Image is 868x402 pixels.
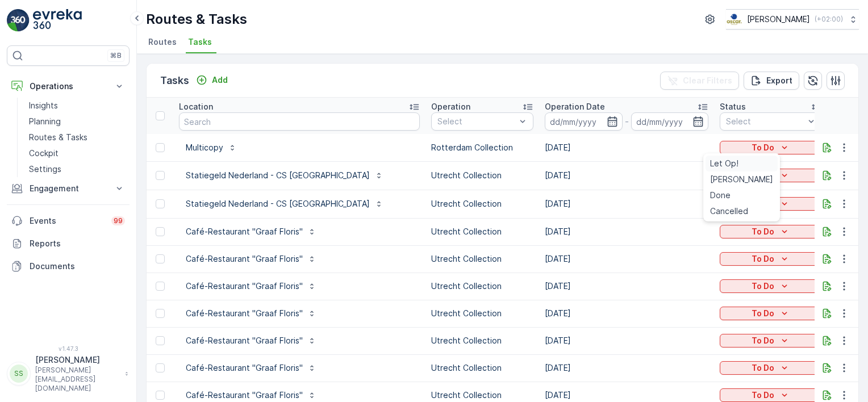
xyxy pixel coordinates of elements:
[720,334,822,347] button: To Do
[186,253,303,265] p: Café-Restaurant "Graaf Floris"
[766,75,792,86] p: Export
[35,354,119,366] p: [PERSON_NAME]
[720,225,822,238] button: To Do
[539,218,714,245] td: [DATE]
[425,245,539,273] td: Utrecht Collection
[179,332,323,350] button: Café-Restaurant "Graaf Floris"
[545,101,605,112] p: Operation Date
[539,300,714,327] td: [DATE]
[191,73,232,87] button: Add
[425,134,539,161] td: Rotterdam Collection
[30,215,105,227] p: Events
[7,255,130,278] a: Documents
[29,164,61,175] p: Settings
[10,365,28,383] div: SS
[160,73,189,89] p: Tasks
[110,51,122,60] p: ⌘B
[186,226,303,237] p: Café-Restaurant "Graaf Floris"
[815,15,843,24] p: ( +02:00 )
[29,100,58,111] p: Insights
[710,174,773,185] span: [PERSON_NAME]
[186,308,303,319] p: Café-Restaurant "Graaf Floris"
[33,9,82,32] img: logo_light-DOdMpM7g.png
[7,232,130,255] a: Reports
[212,74,228,86] p: Add
[720,361,822,375] button: To Do
[156,171,165,180] div: Toggle Row Selected
[186,280,303,292] p: Café-Restaurant "Graaf Floris"
[146,10,247,28] p: Routes & Tasks
[179,139,244,157] button: Multicopy
[179,359,323,377] button: Café-Restaurant "Graaf Floris"
[24,114,130,129] a: Planning
[431,101,470,112] p: Operation
[625,115,629,128] p: -
[752,280,774,292] p: To Do
[726,9,859,30] button: [PERSON_NAME](+02:00)
[29,116,61,127] p: Planning
[179,101,213,112] p: Location
[703,153,780,221] ul: To Do
[7,345,130,352] span: v 1.47.3
[7,9,30,32] img: logo
[631,112,709,131] input: dd/mm/yyyy
[7,210,130,232] a: Events99
[539,134,714,161] td: [DATE]
[179,250,323,268] button: Café-Restaurant "Graaf Floris"
[425,218,539,245] td: Utrecht Collection
[660,72,739,90] button: Clear Filters
[425,161,539,190] td: Utrecht Collection
[720,307,822,320] button: To Do
[35,366,119,393] p: [PERSON_NAME][EMAIL_ADDRESS][DOMAIN_NAME]
[726,13,742,26] img: basis-logo_rgb2x.png
[752,390,774,401] p: To Do
[186,198,370,210] p: Statiegeld Nederland - CS [GEOGRAPHIC_DATA]
[726,116,804,127] p: Select
[179,166,390,185] button: Statiegeld Nederland - CS [GEOGRAPHIC_DATA]
[683,75,732,86] p: Clear Filters
[156,336,165,345] div: Toggle Row Selected
[156,282,165,291] div: Toggle Row Selected
[752,335,774,346] p: To Do
[539,327,714,354] td: [DATE]
[752,226,774,237] p: To Do
[186,142,223,153] p: Multicopy
[720,101,746,112] p: Status
[752,253,774,265] p: To Do
[710,206,748,217] span: Cancelled
[7,354,130,393] button: SS[PERSON_NAME][PERSON_NAME][EMAIL_ADDRESS][DOMAIN_NAME]
[425,190,539,218] td: Utrecht Collection
[720,388,822,402] button: To Do
[7,177,130,200] button: Engagement
[29,148,59,159] p: Cockpit
[156,143,165,152] div: Toggle Row Selected
[425,327,539,354] td: Utrecht Collection
[24,161,130,177] a: Settings
[710,190,731,201] span: Done
[156,309,165,318] div: Toggle Row Selected
[156,391,165,400] div: Toggle Row Selected
[710,158,738,169] span: Let Op!
[752,308,774,319] p: To Do
[539,245,714,273] td: [DATE]
[179,223,323,241] button: Café-Restaurant "Graaf Floris"
[425,273,539,300] td: Utrecht Collection
[720,252,822,266] button: To Do
[148,36,177,48] span: Routes
[186,362,303,374] p: Café-Restaurant "Graaf Floris"
[752,142,774,153] p: To Do
[7,75,130,98] button: Operations
[539,161,714,190] td: [DATE]
[179,112,420,131] input: Search
[24,145,130,161] a: Cockpit
[24,129,130,145] a: Routes & Tasks
[539,190,714,218] td: [DATE]
[30,261,125,272] p: Documents
[186,170,370,181] p: Statiegeld Nederland - CS [GEOGRAPHIC_DATA]
[24,98,130,114] a: Insights
[30,183,107,194] p: Engagement
[156,254,165,263] div: Toggle Row Selected
[425,300,539,327] td: Utrecht Collection
[720,279,822,293] button: To Do
[29,132,87,143] p: Routes & Tasks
